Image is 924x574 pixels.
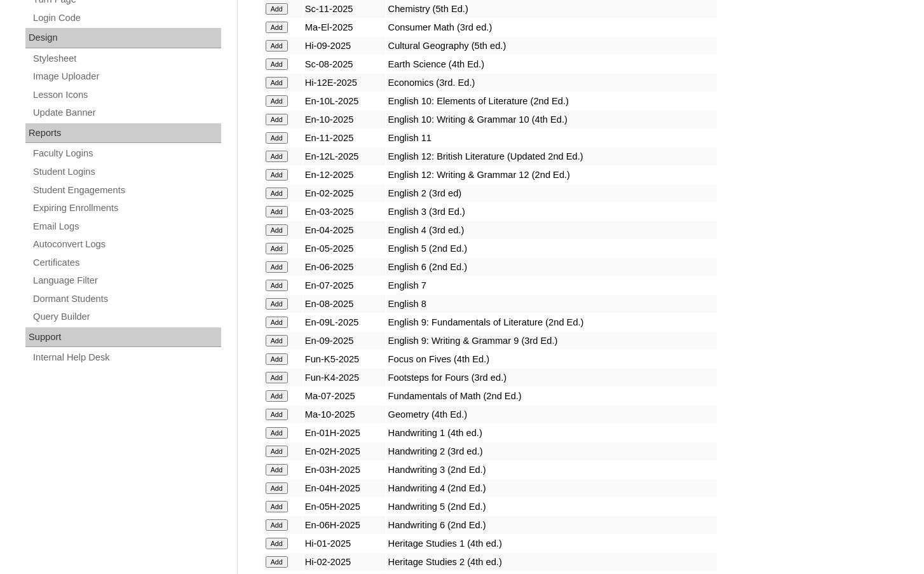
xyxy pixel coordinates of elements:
div: Support [25,327,221,348]
td: English 6 (2nd Ed.) [386,258,717,276]
input: Add [266,519,288,531]
td: En-08-2025 [303,295,386,313]
a: Image Uploader [32,69,221,85]
td: Earth Science (4th Ed.) [386,55,717,73]
td: Ma-07-2025 [303,387,386,405]
td: En-04-2025 [303,221,386,239]
td: English 12: Writing & Grammar 12 (2nd Ed.) [386,166,717,184]
td: English 5 (2nd Ed.) [386,240,717,257]
input: Add [266,3,288,15]
input: Add [266,224,288,236]
td: English 10: Elements of Literature (2nd Ed.) [386,92,717,110]
td: Footsteps for Fours (3rd ed.) [386,369,717,386]
td: Heritage Studies 2 (4th ed.) [386,553,717,571]
td: En-10-2025 [303,111,386,128]
td: Handwriting 5 (2nd Ed.) [386,498,717,516]
input: Add [266,446,288,457]
input: Add [266,298,288,310]
input: Add [266,261,288,273]
td: Ma-10-2025 [303,406,386,423]
td: En-12-2025 [303,166,386,184]
td: English 9: Writing & Grammar 9 (3rd Ed.) [386,332,717,350]
td: English 12: British Literature (Updated 2nd Ed.) [386,147,717,165]
a: Stylesheet [32,51,221,67]
td: Economics (3rd. Ed.) [386,74,717,92]
input: Add [266,243,288,254]
input: Add [266,464,288,475]
td: English 11 [386,129,717,147]
a: Student Logins [32,164,221,180]
a: Dormant Students [32,291,221,307]
td: Heritage Studies 1 (4th ed.) [386,535,717,552]
td: En-10L-2025 [303,92,386,110]
a: Internal Help Desk [32,350,221,366]
input: Add [266,372,288,383]
input: Add [266,58,288,70]
input: Add [266,188,288,199]
td: En-03-2025 [303,203,386,221]
input: Add [266,501,288,512]
td: En-12L-2025 [303,147,386,165]
input: Add [266,114,288,125]
a: Update Banner [32,105,221,121]
td: Fun-K4-2025 [303,369,386,386]
input: Add [266,390,288,402]
input: Add [266,409,288,420]
td: En-06H-2025 [303,516,386,534]
td: En-01H-2025 [303,424,386,442]
a: Expiring Enrollments [32,200,221,216]
a: Query Builder [32,309,221,325]
input: Add [266,132,288,144]
td: English 8 [386,295,717,313]
td: En-09L-2025 [303,313,386,331]
td: Sc-08-2025 [303,55,386,73]
input: Add [266,556,288,568]
a: Email Logs [32,219,221,235]
td: En-03H-2025 [303,461,386,479]
td: En-07-2025 [303,277,386,294]
td: En-02H-2025 [303,442,386,460]
div: Reports [25,123,221,144]
td: English 4 (3rd ed.) [386,221,717,239]
td: English 9: Fundamentals of Literature (2nd Ed.) [386,313,717,331]
td: Ma-El-2025 [303,18,386,36]
a: Faculty Logins [32,146,221,161]
td: En-11-2025 [303,129,386,147]
td: Hi-01-2025 [303,535,386,552]
td: Handwriting 2 (3rd ed.) [386,442,717,460]
a: Lesson Icons [32,87,221,103]
input: Add [266,335,288,346]
a: Language Filter [32,273,221,289]
div: Design [25,28,221,48]
a: Student Engagements [32,182,221,198]
td: English 10: Writing & Grammar 10 (4th Ed.) [386,111,717,128]
input: Add [266,151,288,162]
input: Add [266,40,288,51]
td: En-05-2025 [303,240,386,257]
td: Cultural Geography (5th ed.) [386,37,717,55]
input: Add [266,95,288,107]
a: Autoconvert Logs [32,236,221,252]
input: Add [266,427,288,439]
td: Hi-12E-2025 [303,74,386,92]
td: Fundamentals of Math (2nd Ed.) [386,387,717,405]
td: Focus on Fives (4th Ed.) [386,350,717,368]
a: Login Code [32,10,221,26]
td: Hi-09-2025 [303,37,386,55]
a: Certificates [32,255,221,271]
input: Add [266,538,288,549]
td: Handwriting 4 (2nd Ed.) [386,479,717,497]
td: Handwriting 1 (4th ed.) [386,424,717,442]
td: English 7 [386,277,717,294]
td: En-05H-2025 [303,498,386,516]
td: En-04H-2025 [303,479,386,497]
td: En-09-2025 [303,332,386,350]
td: Handwriting 3 (2nd Ed.) [386,461,717,479]
input: Add [266,22,288,33]
td: English 3 (3rd Ed.) [386,203,717,221]
input: Add [266,169,288,181]
td: Geometry (4th Ed.) [386,406,717,423]
td: En-02-2025 [303,184,386,202]
td: Fun-K5-2025 [303,350,386,368]
input: Add [266,206,288,217]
